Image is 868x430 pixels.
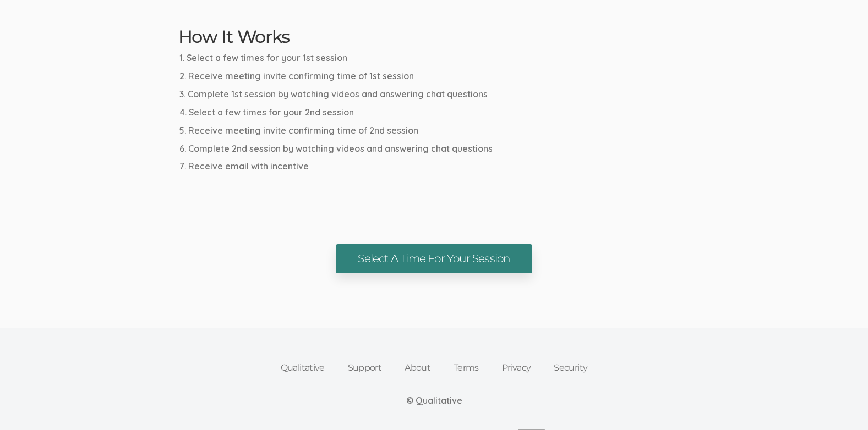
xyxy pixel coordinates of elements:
li: Receive meeting invite confirming time of 1st session [179,70,690,82]
li: Complete 2nd session by watching videos and answering chat questions [179,142,690,155]
iframe: Chat Widget [813,377,868,430]
li: Select a few times for your 2nd session [179,106,690,119]
a: Terms [442,356,490,380]
li: Receive meeting invite confirming time of 2nd session [179,124,690,137]
a: Support [336,356,394,380]
a: Qualitative [269,356,336,380]
a: Security [542,356,599,380]
div: © Qualitative [406,394,462,407]
h2: How It Works [178,27,690,46]
li: Complete 1st session by watching videos and answering chat questions [179,88,690,101]
li: Receive email with incentive [179,160,690,173]
a: About [393,356,442,380]
a: Privacy [490,356,543,380]
a: Select A Time For Your Session [336,244,532,273]
li: Select a few times for your 1st session [179,52,690,64]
